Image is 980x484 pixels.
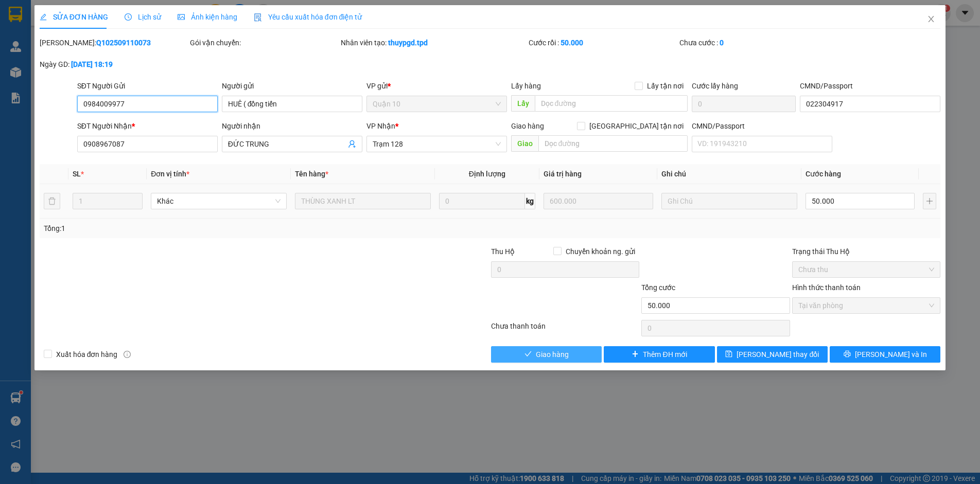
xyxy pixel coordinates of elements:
[490,320,640,338] div: Chưa thanh toán
[692,82,738,90] label: Cước lấy hàng
[366,122,395,130] span: VP Nhận
[544,170,582,178] span: Giá trị hàng
[511,82,541,90] span: Lấy hàng
[52,349,122,360] span: Xuất hóa đơn hàng
[222,80,362,92] div: Người gửi
[157,193,281,209] span: Khác
[151,170,189,178] span: Đơn vị tính
[798,298,934,313] span: Tại văn phòng
[388,39,428,47] b: thuypgd.tpd
[178,13,185,21] span: picture
[77,120,218,132] div: SĐT Người Nhận
[341,37,527,48] div: Nhân viên tạo:
[661,193,797,209] input: Ghi Chú
[538,135,688,152] input: Dọc đường
[40,13,47,21] span: edit
[844,350,851,358] span: printer
[604,346,714,363] button: plusThêm ĐH mới
[923,193,936,209] button: plus
[720,39,724,47] b: 0
[125,13,161,21] span: Lịch sử
[798,262,934,277] span: Chưa thu
[40,13,108,21] span: SỬA ĐƠN HÀNG
[917,5,946,34] button: Close
[792,246,940,257] div: Trạng thái Thu Hộ
[544,193,653,209] input: 0
[40,59,188,70] div: Ngày GD:
[717,346,828,363] button: save[PERSON_NAME] thay đổi
[254,13,362,21] span: Yêu cầu xuất hóa đơn điện tử
[491,346,602,363] button: checkGiao hàng
[806,170,841,178] span: Cước hàng
[366,80,507,92] div: VP gửi
[348,140,356,148] span: user-add
[643,80,688,92] span: Lấy tận nơi
[40,37,188,48] div: [PERSON_NAME]:
[792,283,861,292] label: Hình thức thanh toán
[536,349,569,360] span: Giao hàng
[529,37,677,48] div: Cước rồi :
[632,350,639,358] span: plus
[657,164,801,184] th: Ghi chú
[561,39,583,47] b: 50.000
[295,170,328,178] span: Tên hàng
[96,39,151,47] b: Q102509110073
[525,193,535,209] span: kg
[73,170,81,178] span: SL
[511,122,544,130] span: Giao hàng
[855,349,927,360] span: [PERSON_NAME] và In
[737,349,819,360] span: [PERSON_NAME] thay đổi
[373,136,501,152] span: Trạm 128
[295,193,431,209] input: VD: Bàn, Ghế
[692,96,796,112] input: Cước lấy hàng
[800,80,940,92] div: CMND/Passport
[469,170,505,178] span: Định lượng
[77,80,218,92] div: SĐT Người Gửi
[927,15,935,23] span: close
[511,135,538,152] span: Giao
[585,120,688,132] span: [GEOGRAPHIC_DATA] tận nơi
[830,346,940,363] button: printer[PERSON_NAME] và In
[222,120,362,132] div: Người nhận
[125,13,132,21] span: clock-circle
[254,13,262,22] img: icon
[373,96,501,112] span: Quận 10
[511,95,535,112] span: Lấy
[124,351,131,358] span: info-circle
[643,349,687,360] span: Thêm ĐH mới
[692,120,832,132] div: CMND/Passport
[491,247,515,256] span: Thu Hộ
[562,246,639,257] span: Chuyển khoản ng. gửi
[44,193,60,209] button: delete
[535,95,688,112] input: Dọc đường
[679,37,828,48] div: Chưa cước :
[178,13,237,21] span: Ảnh kiện hàng
[641,283,675,292] span: Tổng cước
[725,350,732,358] span: save
[71,60,113,68] b: [DATE] 18:19
[524,350,532,358] span: check
[190,37,338,48] div: Gói vận chuyển:
[44,223,379,234] div: Tổng: 1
